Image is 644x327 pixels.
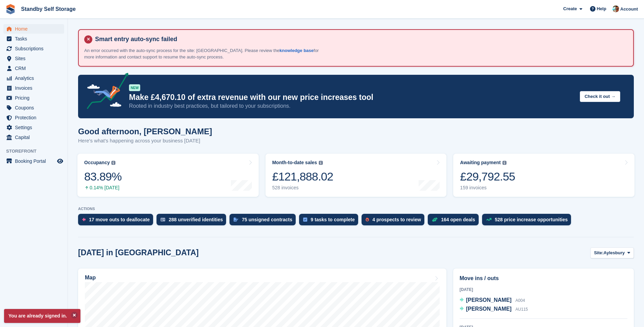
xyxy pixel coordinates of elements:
a: [PERSON_NAME] A004 [460,296,525,305]
div: 159 invoices [460,185,515,191]
span: Create [563,5,577,12]
a: 288 unverified identities [157,214,230,229]
a: Month-to-date sales £121,888.02 528 invoices [265,154,447,197]
div: 83.89% [84,170,122,184]
p: Here's what's happening across your business [DATE] [78,137,212,145]
a: knowledge base [279,48,313,53]
a: 164 open deals [428,214,482,229]
span: A004 [515,298,525,303]
img: price_increase_opportunities-93ffe204e8149a01c8c9dc8f82e8f89637d9d84a8eef4429ea346261dce0b2c0.svg [486,218,492,221]
a: Standby Self Storage [18,3,78,15]
div: Occupancy [84,160,110,166]
a: menu [3,54,64,63]
span: Subscriptions [15,44,56,53]
a: menu [3,156,64,166]
span: Invoices [15,83,56,93]
span: Home [15,24,56,34]
img: move_outs_to_deallocate_icon-f764333ba52eb49d3ac5e1228854f67142a1ed5810a6f6cc68b1a99e826820c5.svg [82,218,86,222]
a: menu [3,34,64,44]
a: 17 move outs to deallocate [78,214,157,229]
div: 17 move outs to deallocate [89,217,150,222]
a: menu [3,64,64,73]
span: Site: [594,249,604,256]
div: 528 invoices [272,185,333,191]
span: [PERSON_NAME] [466,306,512,312]
p: Rooted in industry best practices, but tailored to your subscriptions. [129,102,574,110]
h4: Smart entry auto-sync failed [92,35,628,43]
img: contract_signature_icon-13c848040528278c33f63329250d36e43548de30e8caae1d1a13099fd9432cc5.svg [234,218,238,222]
a: Occupancy 83.89% 0.14% [DATE] [77,154,259,197]
div: 0.14% [DATE] [84,185,122,191]
img: price-adjustments-announcement-icon-8257ccfd72463d97f412b2fc003d46551f7dbcb40ab6d574587a9cd5c0d94... [81,73,129,111]
div: £121,888.02 [272,170,333,184]
div: 75 unsigned contracts [242,217,292,222]
span: [PERSON_NAME] [466,297,512,303]
span: Coupons [15,103,56,113]
a: [PERSON_NAME] AU115 [460,305,528,314]
a: Preview store [56,157,64,165]
a: 4 prospects to review [362,214,428,229]
div: [DATE] [460,287,627,293]
h1: Good afternoon, [PERSON_NAME] [78,127,212,136]
a: menu [3,93,64,103]
div: Awaiting payment [460,160,501,166]
h2: [DATE] in [GEOGRAPHIC_DATA] [78,248,199,257]
a: menu [3,123,64,132]
img: Michael Walker [612,5,619,12]
span: Protection [15,113,56,122]
a: 75 unsigned contracts [229,214,299,229]
p: You are already signed in. [4,309,80,323]
h2: Move ins / outs [460,274,627,282]
span: Settings [15,123,56,132]
span: Capital [15,133,56,142]
p: Make £4,670.10 of extra revenue with our new price increases tool [129,92,574,102]
a: menu [3,133,64,142]
img: stora-icon-8386f47178a22dfd0bd8f6a31ec36ba5ce8667c1dd55bd0f319d3a0aa187defe.svg [5,4,16,14]
a: menu [3,73,64,83]
span: Pricing [15,93,56,103]
div: 288 unverified identities [169,217,223,222]
div: NEW [129,84,140,91]
a: menu [3,24,64,34]
img: verify_identity-adf6edd0f0f0b5bbfe63781bf79b02c33cf7c696d77639b501bdc392416b5a36.svg [161,218,165,222]
a: Awaiting payment £29,792.55 159 invoices [453,154,634,197]
p: An error occurred with the auto-sync process for the site: [GEOGRAPHIC_DATA]. Please review the f... [84,47,322,61]
button: Check it out → [580,91,620,102]
a: menu [3,44,64,53]
span: Sites [15,54,56,63]
span: AU115 [515,307,528,312]
div: Month-to-date sales [272,160,317,166]
span: Account [620,6,638,13]
div: 164 open deals [441,217,475,222]
a: 9 tasks to complete [299,214,362,229]
span: Storefront [6,148,68,155]
h2: Map [85,275,96,281]
button: Site: Aylesbury [590,247,634,259]
img: icon-info-grey-7440780725fd019a000dd9b08b2336e03edf1995a4989e88bcd33f0948082b44.svg [111,161,115,165]
span: CRM [15,64,56,73]
a: menu [3,103,64,113]
a: menu [3,83,64,93]
span: Booking Portal [15,156,56,166]
span: Help [597,5,606,12]
span: Analytics [15,73,56,83]
img: task-75834270c22a3079a89374b754ae025e5fb1db73e45f91037f5363f120a921f8.svg [303,218,307,222]
img: deal-1b604bf984904fb50ccaf53a9ad4b4a5d6e5aea283cecdc64d6e3604feb123c2.svg [432,217,438,222]
div: 4 prospects to review [372,217,421,222]
a: 528 price increase opportunities [482,214,575,229]
p: ACTIONS [78,207,634,211]
div: £29,792.55 [460,170,515,184]
span: Aylesbury [604,249,625,256]
a: menu [3,113,64,122]
img: icon-info-grey-7440780725fd019a000dd9b08b2336e03edf1995a4989e88bcd33f0948082b44.svg [319,161,323,165]
div: 528 price increase opportunities [495,217,568,222]
div: 9 tasks to complete [311,217,355,222]
img: icon-info-grey-7440780725fd019a000dd9b08b2336e03edf1995a4989e88bcd33f0948082b44.svg [502,161,507,165]
span: Tasks [15,34,56,44]
img: prospect-51fa495bee0391a8d652442698ab0144808aea92771e9ea1ae160a38d050c398.svg [366,218,369,222]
